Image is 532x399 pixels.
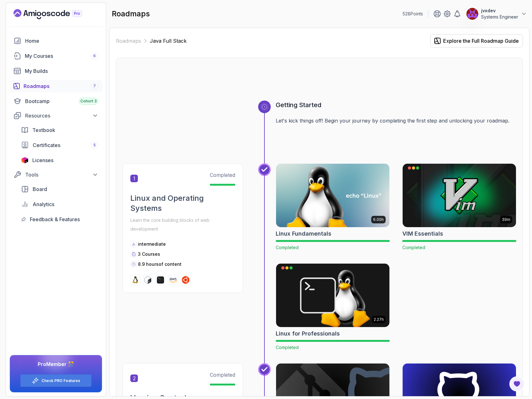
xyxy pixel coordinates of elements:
[24,82,98,90] div: Roadmaps
[276,117,516,124] p: Let's kick things off! Begin your journey by completing the first step and unlocking your roadmap.
[116,37,141,45] a: Roadmaps
[466,8,478,20] img: user profile image
[157,276,164,284] img: terminal logo
[25,37,98,45] div: Home
[10,80,102,92] a: roadmaps
[10,35,102,47] a: home
[402,245,425,250] span: Completed
[10,95,102,107] a: bootcamp
[33,200,54,208] span: Analytics
[17,183,102,195] a: board
[33,185,47,193] span: Board
[402,163,516,251] a: VIM Essentials card39mVIM EssentialsCompleted
[150,37,187,45] p: Java Full Stack
[276,164,389,227] img: Linux Fundamentals card
[20,374,92,387] button: Check PRO Features
[169,276,177,284] img: aws logo
[17,198,102,210] a: analytics
[210,172,235,178] span: Completed
[93,53,96,58] span: 6
[402,229,443,238] h2: VIM Essentials
[17,124,102,136] a: textbook
[466,8,527,20] button: user profile imagejvxdevSystems Engineer
[17,154,102,167] a: licenses
[25,97,98,105] div: Bootcamp
[21,157,29,163] img: jetbrains icon
[276,229,331,238] h2: Linux Fundamentals
[32,126,55,134] span: Textbook
[132,276,139,284] img: linux logo
[276,345,299,350] span: Completed
[138,241,166,247] p: intermediate
[182,276,189,284] img: ubuntu logo
[25,112,98,119] div: Resources
[10,110,102,121] button: Resources
[10,65,102,77] a: builds
[17,139,102,151] a: certificates
[276,245,299,250] span: Completed
[41,378,80,383] a: Check PRO Features
[112,9,150,19] h2: roadmaps
[430,34,523,47] button: Explore the Full Roadmap Guide
[481,8,518,14] p: jvxdev
[276,329,340,338] h2: Linux for Professionals
[93,84,96,89] span: 7
[276,263,390,351] a: Linux for Professionals card2.27hLinux for ProfessionalsCompleted
[276,264,389,327] img: Linux for Professionals card
[10,50,102,62] a: courses
[33,141,60,149] span: Certificates
[210,372,235,378] span: Completed
[10,169,102,180] button: Tools
[509,376,524,391] button: Open Feedback Button
[17,213,102,226] a: feedback
[276,101,516,109] h3: Getting Started
[32,156,53,164] span: Licenses
[25,67,98,75] div: My Builds
[373,217,384,222] p: 6.00h
[14,9,96,19] a: Landing page
[403,164,516,227] img: VIM Essentials card
[80,99,97,104] span: Cohort 3
[30,216,80,223] span: Feedback & Features
[130,216,235,233] p: Learn the core building blocks of web development
[144,276,152,284] img: bash logo
[403,11,423,17] p: 528 Points
[130,175,138,182] span: 1
[138,261,182,267] p: 8.9 hours of content
[481,14,518,20] p: Systems Engineer
[502,217,510,222] p: 39m
[130,374,138,382] span: 2
[443,37,519,45] div: Explore the Full Roadmap Guide
[93,143,96,148] span: 5
[374,317,384,322] p: 2.27h
[25,171,98,178] div: Tools
[25,52,98,60] div: My Courses
[276,163,390,251] a: Linux Fundamentals card6.00hLinux FundamentalsCompleted
[138,251,160,257] span: 3 Courses
[130,193,235,213] h2: Linux and Operating Systems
